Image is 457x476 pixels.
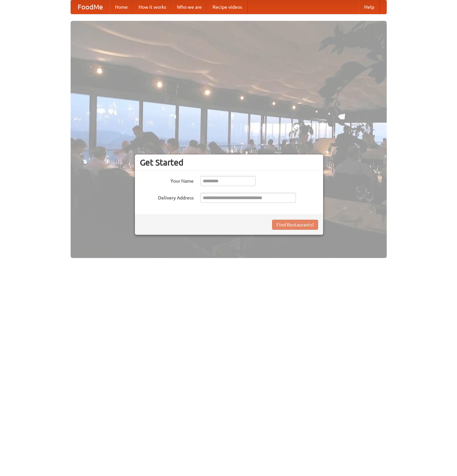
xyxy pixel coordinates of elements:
[272,220,318,230] button: Find Restaurants!
[140,157,318,168] h3: Get Started
[140,176,194,184] label: Your Name
[71,0,110,14] a: FoodMe
[172,0,207,14] a: Who we are
[207,0,247,14] a: Recipe videos
[110,0,133,14] a: Home
[133,0,172,14] a: How it works
[359,0,380,14] a: Help
[140,193,194,201] label: Delivery Address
